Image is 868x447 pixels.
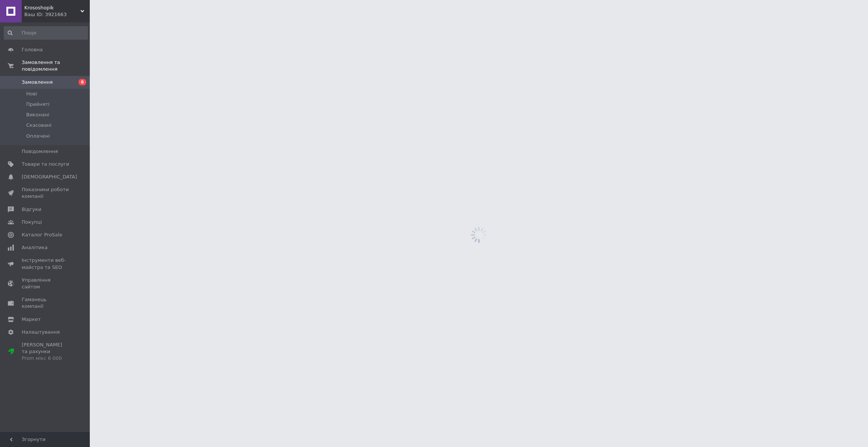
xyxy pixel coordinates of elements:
span: Нові [26,91,37,97]
span: Головна [22,46,43,53]
span: Інструменти веб-майстра та SEO [22,257,69,270]
span: Управління сайтом [22,277,69,290]
span: Каталог ProSale [22,232,62,238]
div: Prom мікс 6 000 [22,355,69,362]
div: Ваш ID: 3921663 [24,11,90,18]
span: Гаманець компанії [22,296,69,310]
span: Налаштування [22,329,60,336]
img: spinner_grey-bg-hcd09dd2d8f1a785e3413b09b97f8118e7.gif [469,225,489,245]
span: Відгуки [22,206,41,213]
span: Прийняті [26,101,49,108]
input: Пошук [4,26,88,40]
span: 6 [79,79,86,85]
span: Скасовані [26,122,52,129]
span: Товари та послуги [22,161,69,168]
span: Замовлення та повідомлення [22,59,90,73]
span: Показники роботи компанії [22,186,69,200]
span: Krososhopik [24,4,80,11]
span: Маркет [22,316,41,323]
span: Покупці [22,219,42,226]
span: [DEMOGRAPHIC_DATA] [22,174,77,180]
span: Оплачені [26,133,50,140]
span: Виконані [26,111,49,118]
span: Повідомлення [22,148,58,155]
span: Замовлення [22,79,53,86]
span: [PERSON_NAME] та рахунки [22,342,69,362]
span: Аналітика [22,244,48,251]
